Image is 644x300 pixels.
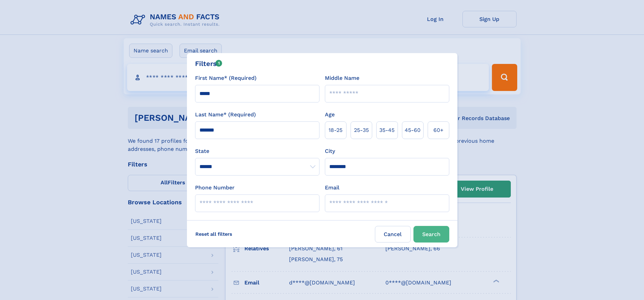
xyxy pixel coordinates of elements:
[325,147,335,155] label: City
[433,126,444,134] span: 60+
[405,126,421,134] span: 45‑60
[325,184,339,192] label: Email
[195,111,256,119] label: Last Name* (Required)
[195,59,222,69] div: Filters
[413,226,449,243] button: Search
[195,74,257,82] label: First Name* (Required)
[379,126,395,134] span: 35‑45
[325,111,335,119] label: Age
[329,126,342,134] span: 18‑25
[191,226,237,242] label: Reset all filters
[325,74,359,82] label: Middle Name
[195,147,319,155] label: State
[195,184,235,192] label: Phone Number
[375,226,411,243] label: Cancel
[354,126,369,134] span: 25‑35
